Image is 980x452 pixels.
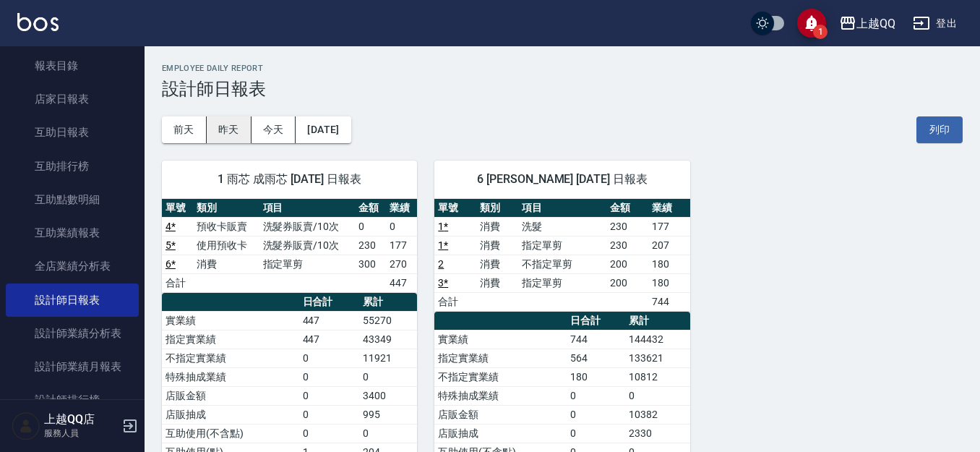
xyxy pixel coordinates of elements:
td: 180 [648,273,690,292]
td: 0 [567,386,625,405]
table: a dense table [434,199,689,312]
td: 0 [359,367,417,386]
td: 177 [648,217,690,236]
button: 前天 [162,116,207,143]
h2: Employee Daily Report [162,64,963,73]
td: 0 [299,405,360,424]
td: 店販抽成 [162,405,299,424]
td: 744 [567,330,625,349]
th: 單號 [162,199,193,218]
a: 設計師排行榜 [6,383,139,417]
td: 447 [386,273,417,292]
td: 0 [625,386,690,405]
th: 業績 [648,199,690,218]
a: 互助業績報表 [6,216,139,250]
td: 指定實業績 [162,330,299,349]
th: 業績 [386,199,417,218]
button: 今天 [252,116,296,143]
a: 2 [438,258,444,270]
td: 洗髮券販賣/10次 [259,217,355,236]
td: 消費 [476,217,518,236]
td: 不指定單剪 [518,255,606,273]
td: 店販金額 [434,405,567,424]
td: 11921 [359,349,417,367]
td: 0 [359,424,417,443]
td: 55270 [359,311,417,330]
th: 日合計 [299,293,360,312]
h3: 設計師日報表 [162,79,963,99]
td: 洗髮 [518,217,606,236]
a: 互助點數明細 [6,183,139,216]
td: 實業績 [162,311,299,330]
td: 互助使用(不含點) [162,424,299,443]
td: 995 [359,405,417,424]
button: save [797,9,826,38]
a: 全店業績分析表 [6,250,139,283]
td: 180 [567,367,625,386]
th: 金額 [606,199,648,218]
img: Person [12,412,40,440]
td: 消費 [193,255,259,273]
td: 270 [386,255,417,273]
td: 300 [355,255,386,273]
td: 特殊抽成業績 [162,367,299,386]
img: Logo [17,13,59,31]
td: 10812 [625,367,690,386]
td: 177 [386,236,417,255]
td: 不指定實業績 [434,367,567,386]
td: 3400 [359,386,417,405]
a: 報表目錄 [6,49,139,82]
td: 744 [648,292,690,311]
a: 互助日報表 [6,116,139,149]
td: 2330 [625,424,690,443]
td: 合計 [162,273,193,292]
td: 預收卡販賣 [193,217,259,236]
td: 洗髮券販賣/10次 [259,236,355,255]
th: 項目 [518,199,606,218]
div: 上越QQ [856,14,895,33]
td: 店販金額 [162,386,299,405]
td: 實業績 [434,330,567,349]
button: [DATE] [296,116,351,143]
table: a dense table [162,199,417,293]
td: 133621 [625,349,690,367]
td: 200 [606,273,648,292]
th: 累計 [625,312,690,331]
a: 設計師日報表 [6,283,139,317]
td: 指定單剪 [259,255,355,273]
td: 230 [355,236,386,255]
td: 0 [355,217,386,236]
td: 180 [648,255,690,273]
td: 指定單剪 [518,236,606,255]
td: 0 [299,386,360,405]
h5: 上越QQ店 [44,412,118,427]
button: 上越QQ [833,9,901,38]
button: 登出 [907,10,963,37]
td: 店販抽成 [434,424,567,443]
td: 230 [606,217,648,236]
td: 207 [648,236,690,255]
td: 0 [567,405,625,424]
td: 0 [299,349,360,367]
button: 昨天 [207,116,252,143]
span: 1 [813,25,828,39]
th: 單號 [434,199,476,218]
a: 設計師業績月報表 [6,350,139,383]
td: 447 [299,330,360,349]
a: 設計師業績分析表 [6,317,139,350]
th: 日合計 [567,312,625,331]
span: 1 雨芯 成雨芯 [DATE] 日報表 [179,172,400,187]
td: 合計 [434,292,476,311]
td: 43349 [359,330,417,349]
th: 金額 [355,199,386,218]
td: 不指定實業績 [162,349,299,367]
td: 0 [299,367,360,386]
td: 指定單剪 [518,273,606,292]
td: 564 [567,349,625,367]
td: 消費 [476,236,518,255]
td: 消費 [476,255,518,273]
td: 0 [567,424,625,443]
p: 服務人員 [44,427,118,440]
span: 6 [PERSON_NAME] [DATE] 日報表 [452,172,672,187]
td: 特殊抽成業績 [434,386,567,405]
